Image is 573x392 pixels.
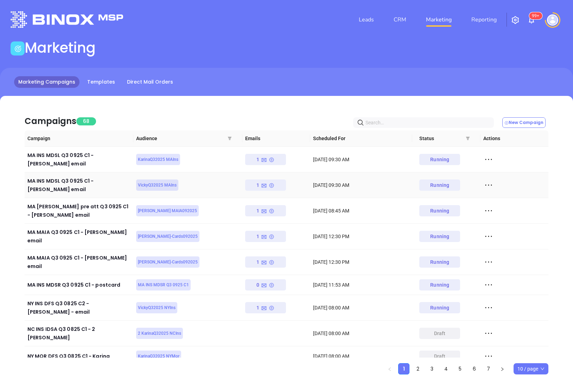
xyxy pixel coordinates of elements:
th: Campaign [25,130,133,147]
div: Campaigns [25,115,76,128]
div: Running [430,231,449,242]
a: Marketing [423,13,454,27]
div: [DATE] 09:30 AM [313,156,409,163]
div: Running [430,154,449,165]
div: 1 [256,154,274,165]
a: Leads [356,13,377,27]
span: filter [226,130,233,146]
div: 1 [256,179,274,191]
div: [DATE] 12:30 PM [313,233,409,240]
li: Previous Page [384,363,395,374]
a: 7 [483,364,494,374]
img: user [547,14,558,26]
div: MA INS MDSL Q3 0925 C1 - [PERSON_NAME] email [27,151,130,168]
a: 3 [427,364,437,374]
img: logo [11,11,123,28]
button: left [384,363,395,374]
span: VickyQ32025 MAIns [138,181,177,189]
div: 1 [256,205,274,216]
span: 2 KarinaQ32025 NCIns [138,329,181,337]
span: [PERSON_NAME] MAIA092025 [138,207,197,215]
span: Status [419,135,477,142]
div: 1 [256,231,274,242]
sup: 100 [529,12,542,19]
span: 10 / page [517,364,545,374]
li: 5 [454,363,466,374]
div: 1 [256,302,274,313]
li: 1 [398,363,409,374]
span: KarinaQ32025 NYMor [138,352,179,360]
th: Emails [242,130,310,147]
li: Next Page [497,363,508,374]
h1: Marketing [25,39,96,56]
span: MA INS MDSR Q3 0925 C1 [138,281,189,289]
div: 0 [256,279,274,290]
li: 6 [469,363,480,374]
a: 4 [441,364,451,374]
li: 3 [426,363,438,374]
a: 2 [413,364,423,374]
span: KarinaQ32025 MAIns [138,156,178,163]
span: VickyQ32025 NYIns [138,304,176,312]
span: Audience [136,135,239,142]
a: Templates [83,76,119,88]
div: NY MOR DFS Q3 0825 C1 - Karina [27,352,130,360]
li: 2 [412,363,424,374]
div: draft [434,351,446,362]
div: Running [430,302,449,313]
div: NC INS IDSA Q3 0825 C1 - 2 [PERSON_NAME] [27,325,130,342]
div: NY INS DFS Q3 0825 C2 - [PERSON_NAME] - email [27,299,130,316]
div: Running [430,279,449,290]
button: right [497,363,508,374]
a: 1 [399,364,409,374]
div: Page Size [514,363,548,374]
div: [DATE] 08:00 AM [313,352,409,360]
input: Search… [365,119,484,126]
div: 1 [256,256,274,268]
div: [DATE] 08:00 AM [313,329,409,337]
span: [PERSON_NAME]-Cards092025 [138,233,198,240]
div: MA INS MDSL Q3 0925 C1 - [PERSON_NAME] email [27,177,130,194]
a: 6 [469,364,479,374]
img: iconNotification [527,16,536,24]
div: MA MAIA Q3 0925 C1 - [PERSON_NAME] email [27,228,130,245]
div: [DATE] 12:30 PM [313,258,409,266]
div: Running [430,205,449,216]
span: left [388,367,392,371]
div: Running [430,256,449,268]
span: filter [464,130,471,146]
span: right [500,367,504,371]
li: 4 [440,363,452,374]
a: Marketing Campaigns [14,76,79,88]
div: [DATE] 11:53 AM [313,281,409,289]
span: filter [466,136,470,141]
th: Actions [480,130,548,147]
li: 7 [483,363,494,374]
div: MA MAIA Q3 0925 C1 - [PERSON_NAME] email [27,254,130,270]
th: Scheduled For [310,130,412,147]
div: MA [PERSON_NAME] pre att Q3 0925 C1 - [PERSON_NAME] email [27,202,130,219]
a: Reporting [469,13,499,27]
a: 5 [455,364,465,374]
div: draft [434,328,446,339]
span: filter [228,136,232,141]
div: [DATE] 09:30 AM [313,181,409,189]
div: [DATE] 08:00 AM [313,304,409,312]
div: [DATE] 08:45 AM [313,207,409,215]
a: Direct Mail Orders [123,76,177,88]
a: CRM [391,13,409,27]
img: iconSetting [511,16,520,24]
button: New Campaign [502,117,546,128]
div: Running [430,179,449,191]
div: MA INS MDSR Q3 0925 C1 - postcard [27,281,130,289]
span: [PERSON_NAME]-Cards092025 [138,258,198,266]
span: 68 [76,117,96,125]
